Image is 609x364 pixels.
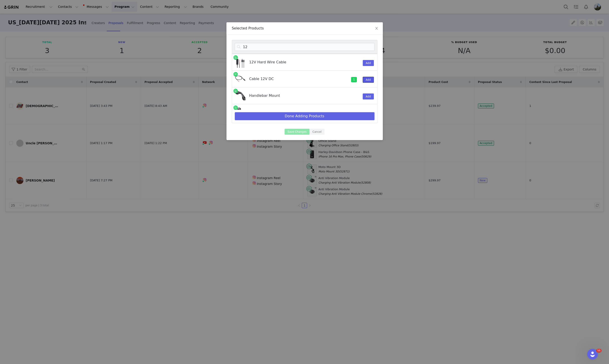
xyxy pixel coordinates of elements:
div: 12V Hard Wire Cable [249,57,341,65]
div: Moto Mount LT [249,107,341,115]
button: Add [363,77,374,83]
button: Close [370,22,383,35]
img: 12V_HardwireCable.jpg [235,57,246,68]
button: Add [363,93,374,99]
button: Done Adding Products [235,112,375,120]
div: Cable 12V DC [249,73,341,82]
input: Search products [235,43,375,51]
i: icon: close [375,27,378,30]
button: Add [363,60,374,66]
div: Handlebar Mount [249,90,341,98]
button: Save Changes [285,129,309,135]
img: 12V_DC_Cable.jpg [235,73,246,85]
iframe: Intercom live chat [587,349,598,360]
div: Selected Products [232,26,377,31]
img: 00_HandlebarMount_drk.webp [235,90,246,101]
span: 11 [596,349,601,352]
button: Cancel [310,129,324,135]
img: MotoMountLT_plus.jpg [235,107,246,118]
span: 1 [351,77,357,82]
